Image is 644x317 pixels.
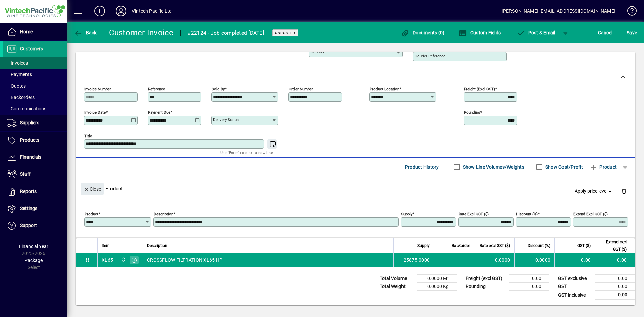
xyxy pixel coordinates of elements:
button: Add [89,5,110,17]
td: GST exclusive [555,275,595,283]
div: Customer Invoice [109,27,174,38]
td: Total Volume [376,275,417,283]
span: Quotes [7,83,26,89]
span: Product [590,162,617,172]
td: 0.0000 Kg [417,283,457,291]
mat-label: Reference [148,87,165,91]
button: Apply price level [572,185,616,197]
a: Settings [3,200,67,217]
span: Financial Year [19,244,48,249]
td: 0.0000 [514,253,554,267]
span: CROSSFLOW FILTRATION XL65 HP [147,257,222,263]
a: Staff [3,166,67,183]
td: 0.00 [595,283,635,291]
td: Freight (excl GST) [462,275,509,283]
a: Products [3,132,67,149]
td: GST inclusive [555,291,595,299]
span: ost & Email [517,30,555,35]
span: Close [84,183,101,195]
app-page-header-button: Close [79,186,105,192]
button: Product History [402,161,442,173]
button: Close [81,183,104,195]
span: Backorder [452,242,470,249]
span: Financials [20,154,41,160]
mat-label: Freight (excl GST) [464,87,495,91]
span: Payments [7,72,32,77]
td: Total Weight [376,283,417,291]
a: Financials [3,149,67,166]
a: Knowledge Base [622,1,636,23]
span: Cancel [598,27,613,38]
span: Item [102,242,110,249]
button: Custom Fields [457,27,502,39]
span: Settings [20,206,37,211]
span: Documents (0) [401,30,445,35]
app-page-header-button: Back [67,27,104,39]
span: Home [20,29,33,34]
span: Discount (%) [528,242,550,249]
span: Staff [20,171,31,177]
span: Supply [417,242,430,249]
mat-label: Supply [401,212,412,216]
mat-label: Sold by [212,87,225,91]
td: 0.0000 M³ [417,275,457,283]
mat-label: Rounding [464,110,480,115]
td: 0.00 [509,283,549,291]
button: Save [625,27,639,39]
span: S [627,30,629,35]
span: GST ($) [577,242,591,249]
span: ave [627,27,637,38]
mat-hint: Use 'Enter' to start a new line [220,149,273,156]
mat-label: Courier Reference [415,54,445,58]
a: Support [3,217,67,234]
mat-label: Product location [370,87,399,91]
mat-label: Rate excl GST ($) [459,212,489,216]
app-page-header-button: Delete [616,188,632,194]
td: Rounding [462,283,509,291]
span: Unposted [275,31,296,35]
td: 0.00 [509,275,549,283]
span: Package [24,258,43,263]
mat-label: Invoice number [84,87,111,91]
label: Show Cost/Profit [544,164,583,170]
button: Profile [110,5,132,17]
td: 0.00 [554,253,595,267]
div: XL65 [102,257,113,263]
button: Post & Email [513,27,559,39]
div: #22124 - Job completed [DATE] [187,28,264,38]
a: Suppliers [3,115,67,131]
span: Communications [7,106,46,111]
span: Central [119,256,127,264]
td: 0.00 [595,275,635,283]
button: Documents (0) [399,27,446,39]
span: Invoices [7,60,28,66]
div: Product [76,176,635,201]
span: Products [20,137,39,143]
a: Communications [3,103,67,114]
span: Rate excl GST ($) [480,242,510,249]
span: Reports [20,189,37,194]
a: Quotes [3,80,67,92]
mat-label: Invoice date [84,110,106,115]
span: 25875.0000 [404,257,430,263]
mat-label: Product [85,212,98,216]
button: Cancel [596,27,614,39]
a: Payments [3,69,67,80]
a: Backorders [3,92,67,103]
div: Vintech Pacific Ltd [132,6,172,16]
span: Support [20,223,37,228]
td: 0.00 [595,253,635,267]
mat-label: Description [154,212,173,216]
td: 0.00 [595,291,635,299]
button: Delete [616,183,632,199]
span: Back [74,30,97,35]
span: Extend excl GST ($) [599,238,627,253]
button: Product [586,161,620,173]
mat-label: Country [311,50,324,54]
span: Backorders [7,95,35,100]
a: Reports [3,183,67,200]
label: Show Line Volumes/Weights [462,164,524,170]
button: Back [72,27,98,39]
span: Description [147,242,167,249]
td: GST [555,283,595,291]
